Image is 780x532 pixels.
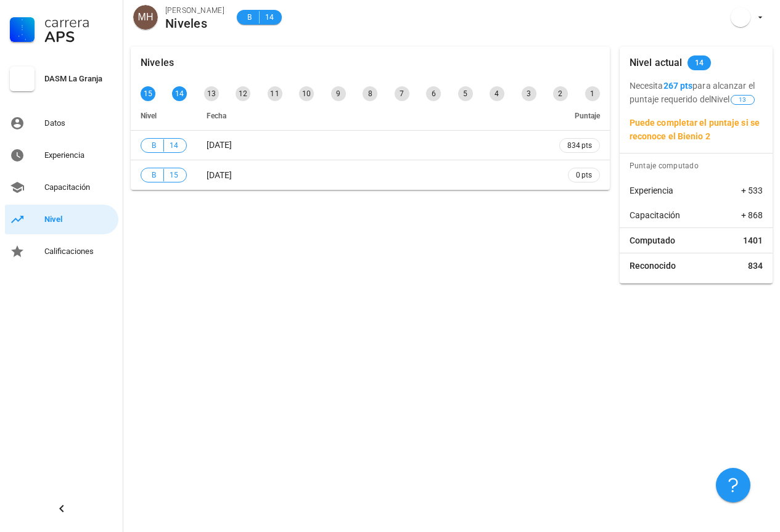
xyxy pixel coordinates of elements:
span: Nivel [141,112,157,120]
div: Calificaciones [44,247,113,256]
div: Nivel actual [630,47,683,79]
div: 10 [299,86,314,101]
div: Niveles [141,47,174,79]
div: Carrera [44,15,113,30]
b: Puede completar el puntaje si se reconoce el Bienio 2 [630,118,760,141]
span: + 533 [741,184,763,197]
div: DASM La Granja [44,74,113,84]
button: avatar [723,6,770,28]
span: 14 [265,11,274,23]
th: Fecha [197,101,549,131]
div: 9 [331,86,346,101]
span: 13 [739,96,746,104]
th: Puntaje [549,101,610,131]
div: [PERSON_NAME] [165,4,224,17]
div: 1 [585,86,600,101]
div: Datos [44,118,113,128]
div: 8 [363,86,377,101]
div: 13 [204,86,219,101]
span: 0 pts [576,169,592,181]
span: 1401 [743,234,763,247]
span: 14 [695,55,704,70]
div: avatar [133,5,158,30]
a: Experiencia [5,141,118,170]
span: 834 [748,260,763,272]
div: 5 [458,86,473,101]
div: 11 [268,86,282,101]
span: Puntaje [575,112,600,120]
div: Niveles [165,17,224,30]
span: Reconocido [630,260,676,272]
p: Necesita para alcanzar el puntaje requerido del [630,79,763,106]
span: B [149,169,158,181]
span: Capacitación [630,209,680,221]
div: 4 [490,86,504,101]
span: 15 [169,169,179,181]
div: avatar [731,7,750,27]
th: Nivel [131,101,197,131]
span: MH [138,5,154,30]
a: Capacitación [5,173,118,202]
div: 6 [426,86,441,101]
div: Puntaje computado [625,153,773,178]
div: 12 [236,86,250,101]
div: Experiencia [44,150,113,160]
span: B [244,11,254,23]
span: B [149,139,158,152]
span: 834 pts [567,139,592,152]
span: Computado [630,234,675,247]
div: APS [44,30,113,44]
a: Calificaciones [5,237,118,266]
div: Nivel [44,215,113,224]
div: Capacitación [44,182,113,192]
div: 3 [522,86,536,101]
div: 14 [172,86,187,101]
div: 15 [141,86,155,101]
a: Datos [5,108,118,138]
span: [DATE] [207,140,232,150]
div: 7 [395,86,409,101]
span: Experiencia [630,184,673,197]
span: [DATE] [207,170,232,180]
div: 2 [553,86,568,101]
span: 14 [169,139,179,152]
span: Nivel [711,94,756,104]
b: 267 pts [663,81,693,91]
span: + 868 [741,209,763,221]
a: Nivel [5,205,118,234]
span: Fecha [207,112,226,120]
